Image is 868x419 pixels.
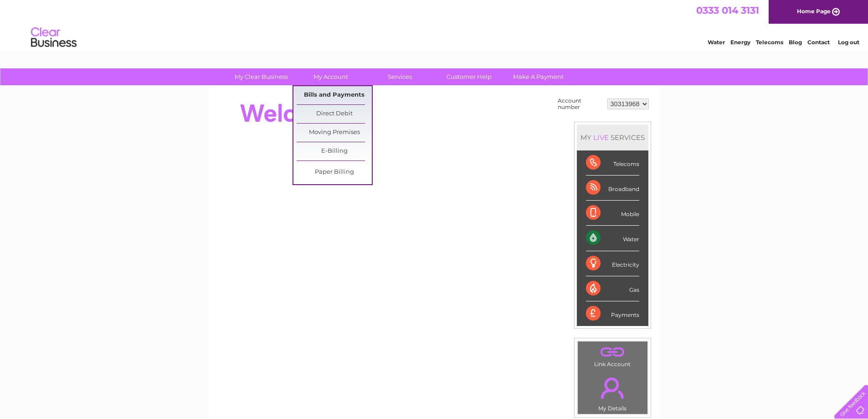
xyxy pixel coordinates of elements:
[708,39,725,46] a: Water
[586,201,639,226] div: Mobile
[577,370,648,414] td: My Details
[586,226,639,251] div: Water
[789,39,802,46] a: Blog
[696,5,759,16] a: 0333 014 3131
[586,251,639,276] div: Electricity
[501,68,576,85] a: Make A Payment
[577,124,648,150] div: MY SERVICES
[730,39,750,46] a: Energy
[297,163,372,181] a: Paper Billing
[838,39,859,46] a: Log out
[580,372,645,404] a: .
[756,39,783,46] a: Telecoms
[224,68,299,85] a: My Clear Business
[586,301,639,326] div: Payments
[431,68,507,85] a: Customer Help
[31,24,77,52] img: logo.png
[586,176,639,201] div: Broadband
[297,142,372,160] a: E-Billing
[362,68,437,85] a: Services
[577,341,648,370] td: Link Account
[586,276,639,301] div: Gas
[293,68,368,85] a: My Account
[297,105,372,123] a: Direct Debit
[591,133,611,142] div: LIVE
[297,86,372,104] a: Bills and Payments
[555,95,605,113] td: Account number
[807,39,830,46] a: Contact
[297,124,372,142] a: Moving Premises
[580,344,645,360] a: .
[219,5,650,44] div: Clear Business is a trading name of Verastar Limited (registered in [GEOGRAPHIC_DATA] No. 3667643...
[586,150,639,176] div: Telecoms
